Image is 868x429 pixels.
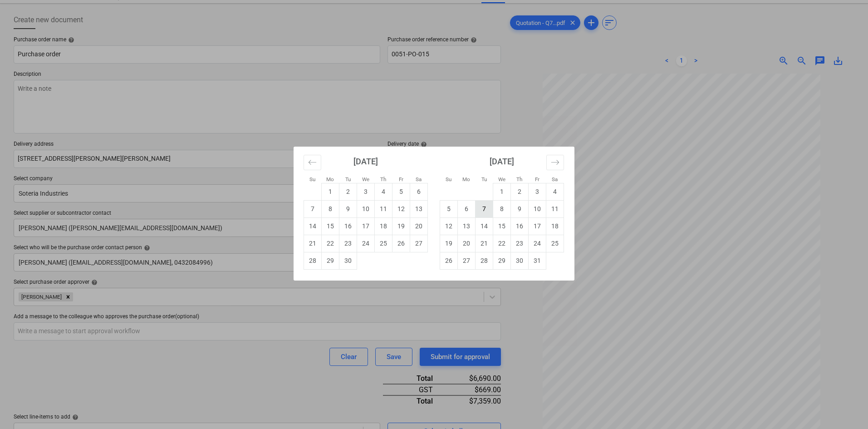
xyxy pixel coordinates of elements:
[322,217,339,235] td: Monday, September 15, 2025
[546,235,564,252] td: Saturday, October 25, 2025
[357,200,375,217] td: Wednesday, September 10, 2025
[392,200,410,217] td: Friday, September 12, 2025
[546,200,564,217] td: Saturday, October 11, 2025
[326,176,334,182] small: Mo
[392,235,410,252] td: Friday, September 26, 2025
[309,176,315,182] small: Su
[529,235,546,252] td: Friday, October 24, 2025
[339,183,357,200] td: Tuesday, September 2, 2025
[339,200,357,217] td: Tuesday, September 9, 2025
[345,176,351,182] small: Tu
[511,183,529,200] td: Thursday, October 2, 2025
[493,200,511,217] td: Wednesday, October 8, 2025
[339,235,357,252] td: Tuesday, September 23, 2025
[458,217,476,235] td: Monday, October 13, 2025
[339,252,357,269] td: Tuesday, September 30, 2025
[322,252,339,269] td: Monday, September 29, 2025
[375,217,392,235] td: Thursday, September 18, 2025
[511,235,529,252] td: Thursday, October 23, 2025
[392,217,410,235] td: Friday, September 19, 2025
[529,183,546,200] td: Friday, October 3, 2025
[410,235,428,252] td: Saturday, September 27, 2025
[440,252,458,269] td: Sunday, October 26, 2025
[493,252,511,269] td: Wednesday, October 29, 2025
[498,176,505,182] small: We
[440,200,458,217] td: Sunday, October 5, 2025
[357,183,375,200] td: Wednesday, September 3, 2025
[511,217,529,235] td: Thursday, October 16, 2025
[375,200,392,217] td: Thursday, September 11, 2025
[339,217,357,235] td: Tuesday, September 16, 2025
[416,176,422,182] small: Sa
[353,157,378,166] strong: [DATE]
[490,157,514,166] strong: [DATE]
[493,235,511,252] td: Wednesday, October 22, 2025
[399,176,403,182] small: Fr
[380,176,386,182] small: Th
[304,200,322,217] td: Sunday, September 7, 2025
[322,200,339,217] td: Monday, September 8, 2025
[357,235,375,252] td: Wednesday, September 24, 2025
[535,176,539,182] small: Fr
[529,200,546,217] td: Friday, October 10, 2025
[529,252,546,269] td: Friday, October 31, 2025
[458,252,476,269] td: Monday, October 27, 2025
[546,155,564,170] button: Move forward to switch to the next month.
[511,252,529,269] td: Thursday, October 30, 2025
[476,200,493,217] td: Tuesday, October 7, 2025
[458,200,476,217] td: Monday, October 6, 2025
[375,235,392,252] td: Thursday, September 25, 2025
[446,176,451,182] small: Su
[823,385,868,429] iframe: Chat Widget
[511,200,529,217] td: Thursday, October 9, 2025
[529,217,546,235] td: Friday, October 17, 2025
[476,217,493,235] td: Tuesday, October 14, 2025
[294,147,574,281] div: Calendar
[552,176,558,182] small: Sa
[440,235,458,252] td: Sunday, October 19, 2025
[546,217,564,235] td: Saturday, October 18, 2025
[546,183,564,200] td: Saturday, October 4, 2025
[410,183,428,200] td: Saturday, September 6, 2025
[375,183,392,200] td: Thursday, September 4, 2025
[440,217,458,235] td: Sunday, October 12, 2025
[516,176,522,182] small: Th
[304,155,321,170] button: Move backward to switch to the previous month.
[462,176,470,182] small: Mo
[493,183,511,200] td: Wednesday, October 1, 2025
[410,217,428,235] td: Saturday, September 20, 2025
[481,176,487,182] small: Tu
[304,235,322,252] td: Sunday, September 21, 2025
[476,235,493,252] td: Tuesday, October 21, 2025
[458,235,476,252] td: Monday, October 20, 2025
[322,183,339,200] td: Monday, September 1, 2025
[304,217,322,235] td: Sunday, September 14, 2025
[476,252,493,269] td: Tuesday, October 28, 2025
[322,235,339,252] td: Monday, September 22, 2025
[392,183,410,200] td: Friday, September 5, 2025
[410,200,428,217] td: Saturday, September 13, 2025
[304,252,322,269] td: Sunday, September 28, 2025
[357,217,375,235] td: Wednesday, September 17, 2025
[362,176,369,182] small: We
[493,217,511,235] td: Wednesday, October 15, 2025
